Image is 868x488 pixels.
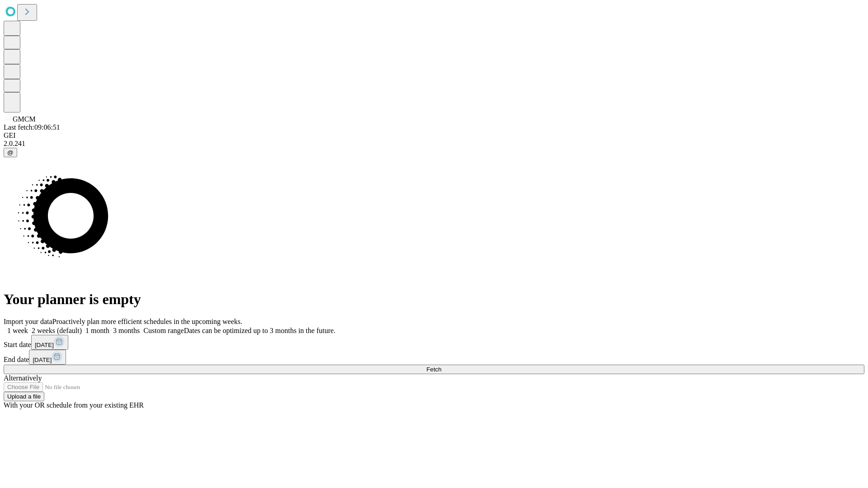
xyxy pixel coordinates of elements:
[4,374,42,382] span: Alternatively
[32,327,82,334] span: 2 weeks (default)
[143,327,184,334] span: Custom range
[13,115,36,123] span: GMCM
[33,357,52,363] span: [DATE]
[4,140,864,148] div: 2.0.241
[7,149,14,156] span: @
[4,291,864,308] h1: Your planner is empty
[52,318,242,325] span: Proactively plan more efficient schedules in the upcoming weeks.
[4,318,52,325] span: Import your data
[4,350,864,365] div: End date
[4,392,44,401] button: Upload a file
[31,335,68,350] button: [DATE]
[4,123,60,131] span: Last fetch: 09:06:51
[113,327,140,334] span: 3 months
[29,350,66,365] button: [DATE]
[4,401,144,409] span: With your OR schedule from your existing EHR
[4,365,864,374] button: Fetch
[35,342,54,348] span: [DATE]
[4,131,864,140] div: GEI
[426,366,441,373] span: Fetch
[85,327,109,334] span: 1 month
[4,335,864,350] div: Start date
[7,327,28,334] span: 1 week
[184,327,335,334] span: Dates can be optimized up to 3 months in the future.
[4,148,17,157] button: @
